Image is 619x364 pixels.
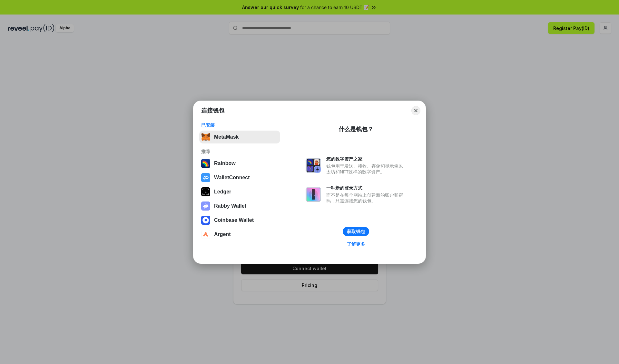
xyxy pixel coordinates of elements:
[199,157,280,170] button: Rainbow
[214,203,246,209] div: Rabby Wallet
[306,158,321,173] img: svg+xml,%3Csvg%20xmlns%3D%22http%3A%2F%2Fwww.w3.org%2F2000%2Fsvg%22%20fill%3D%22none%22%20viewBox...
[326,156,406,162] div: 您的数字资产之家
[214,231,231,237] div: Argent
[201,159,210,168] img: svg+xml,%3Csvg%20width%3D%22120%22%20height%3D%22120%22%20viewBox%3D%220%200%20120%20120%22%20fil...
[201,149,278,154] div: 推荐
[199,131,280,143] button: MetaMask
[306,187,321,202] img: svg+xml,%3Csvg%20xmlns%3D%22http%3A%2F%2Fwww.w3.org%2F2000%2Fsvg%22%20fill%3D%22none%22%20viewBox...
[199,171,280,184] button: WalletConnect
[201,133,210,142] img: svg+xml,%3Csvg%20fill%3D%22none%22%20height%3D%2233%22%20viewBox%3D%220%200%2035%2033%22%20width%...
[339,125,373,133] div: 什么是钱包？
[201,187,210,196] img: svg+xml,%3Csvg%20xmlns%3D%22http%3A%2F%2Fwww.w3.org%2F2000%2Fsvg%22%20width%3D%2228%22%20height%3...
[214,189,231,195] div: Ledger
[214,175,250,181] div: WalletConnect
[214,217,254,223] div: Coinbase Wallet
[201,202,210,211] img: svg+xml,%3Csvg%20xmlns%3D%22http%3A%2F%2Fwww.w3.org%2F2000%2Fsvg%22%20fill%3D%22none%22%20viewBox...
[347,229,365,234] div: 获取钱包
[214,134,239,140] div: MetaMask
[201,216,210,225] img: svg+xml,%3Csvg%20width%3D%2228%22%20height%3D%2228%22%20viewBox%3D%220%200%2028%2028%22%20fill%3D...
[343,240,369,248] a: 了解更多
[199,200,280,212] button: Rabby Wallet
[201,107,224,114] h1: 连接钱包
[214,161,236,166] div: Rainbow
[326,163,406,175] div: 钱包用于发送、接收、存储和显示像以太坊和NFT这样的数字资产。
[199,228,280,241] button: Argent
[201,173,210,182] img: svg+xml,%3Csvg%20width%3D%2228%22%20height%3D%2228%22%20viewBox%3D%220%200%2028%2028%22%20fill%3D...
[199,214,280,227] button: Coinbase Wallet
[326,192,406,204] div: 而不是在每个网站上创建新的账户和密码，只需连接您的钱包。
[201,122,278,128] div: 已安装
[326,185,406,191] div: 一种新的登录方式
[347,241,365,247] div: 了解更多
[201,230,210,239] img: svg+xml,%3Csvg%20width%3D%2228%22%20height%3D%2228%22%20viewBox%3D%220%200%2028%2028%22%20fill%3D...
[411,106,420,115] button: Close
[343,227,369,236] button: 获取钱包
[199,185,280,198] button: Ledger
